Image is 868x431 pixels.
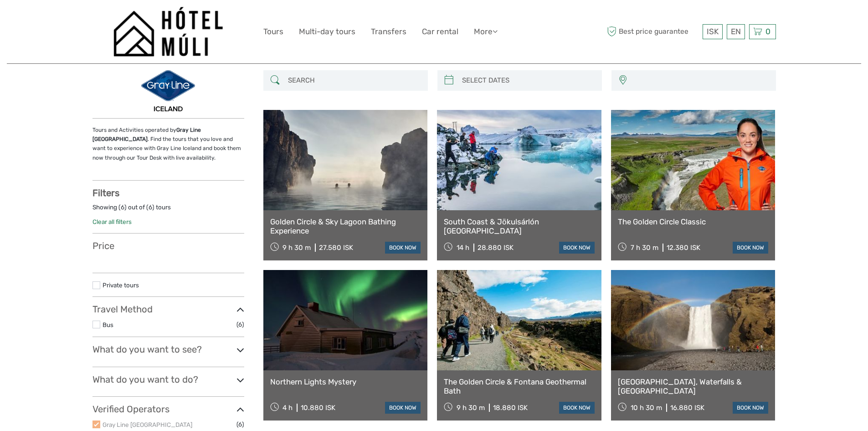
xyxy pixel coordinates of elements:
[92,240,244,251] h3: Price
[667,244,700,252] div: 12.380 ISK
[319,244,353,252] div: 27.580 ISK
[103,421,192,428] a: Gray Line [GEOGRAPHIC_DATA]
[478,244,514,252] div: 28.880 ISK
[493,404,528,412] div: 18.880 ISK
[103,281,139,289] a: Private tours
[270,217,421,236] a: Golden Circle & Sky Lagoon Bathing Experience
[236,319,244,330] span: (6)
[457,244,469,252] span: 14 h
[457,404,485,412] span: 9 h 30 m
[92,125,244,163] p: Tours and Activities operated by . Find the tours that you love and want to experience with Gray ...
[236,419,244,430] span: (6)
[113,7,223,57] img: 1276-09780d38-f550-4f2e-b773-0f2717b8e24e_logo_big.png
[444,377,595,396] a: The Golden Circle & Fontana Geothermal Bath
[444,217,595,236] a: South Coast & Jökulsárlón [GEOGRAPHIC_DATA]
[458,73,597,88] input: SELECT DATES
[631,404,662,412] span: 10 h 30 m
[559,242,595,254] a: book now
[618,217,769,226] a: The Golden Circle Classic
[733,402,768,414] a: book now
[707,27,719,36] span: ISK
[559,402,595,414] a: book now
[618,377,769,396] a: [GEOGRAPHIC_DATA], Waterfalls & [GEOGRAPHIC_DATA]
[727,24,745,39] div: EN
[282,244,311,252] span: 9 h 30 m
[733,242,768,254] a: book now
[92,304,244,315] h3: Travel Method
[92,344,244,355] h3: What do you want to see?
[92,187,119,198] strong: Filters
[282,404,293,412] span: 4 h
[605,24,700,39] span: Best price guarantee
[92,127,201,142] strong: Gray Line [GEOGRAPHIC_DATA]
[385,242,421,254] a: book now
[371,25,406,38] a: Transfers
[103,321,113,328] a: Bus
[263,25,283,38] a: Tours
[631,244,658,252] span: 7 h 30 m
[141,70,195,111] img: 1-7_logo_thumbnail.png
[474,25,498,38] a: More
[121,203,124,212] label: 6
[92,404,244,415] h3: Verified Operators
[670,404,704,412] div: 16.880 ISK
[92,218,132,225] a: Clear all filters
[92,203,244,217] div: Showing ( ) out of ( ) tours
[149,203,152,212] label: 6
[301,404,335,412] div: 10.880 ISK
[385,402,421,414] a: book now
[284,73,423,88] input: SEARCH
[270,377,421,386] a: Northern Lights Mystery
[92,374,244,385] h3: What do you want to do?
[299,25,355,38] a: Multi-day tours
[422,25,458,38] a: Car rental
[764,27,772,36] span: 0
